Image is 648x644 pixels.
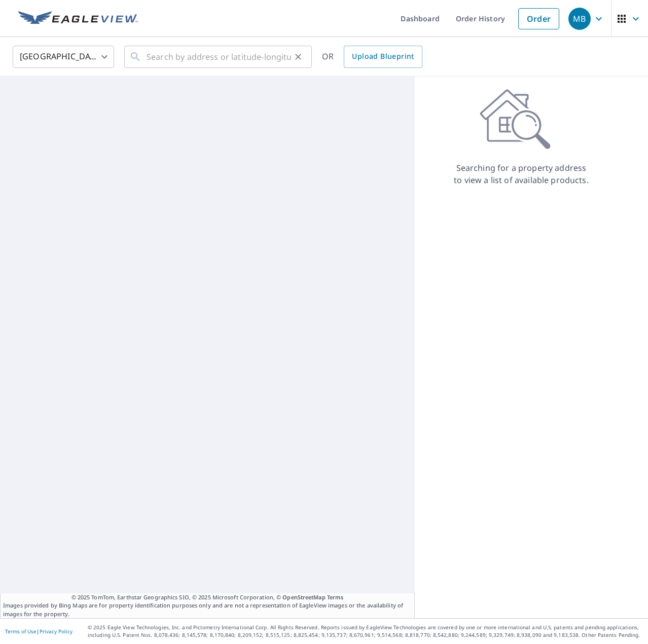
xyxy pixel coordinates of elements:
[71,593,344,602] span: © 2025 TomTom, Earthstar Geographics SIO, © 2025 Microsoft Corporation, ©
[5,628,73,634] p: |
[518,8,559,29] a: Order
[13,43,114,71] div: [GEOGRAPHIC_DATA]
[322,46,422,68] div: OR
[453,162,589,186] p: Searching for a property address to view a list of available products.
[352,50,414,63] span: Upload Blueprint
[282,593,325,601] a: OpenStreetMap
[568,8,591,30] div: MB
[147,43,291,71] input: Search by address or latitude-longitude
[5,628,37,635] a: Terms of Use
[18,11,138,26] img: EV Logo
[327,593,344,601] a: Terms
[291,50,305,64] button: Clear
[344,46,422,68] a: Upload Blueprint
[88,624,643,639] p: © 2025 Eagle View Technologies, Inc. and Pictometry International Corp. All Rights Reserved. Repo...
[40,628,73,635] a: Privacy Policy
